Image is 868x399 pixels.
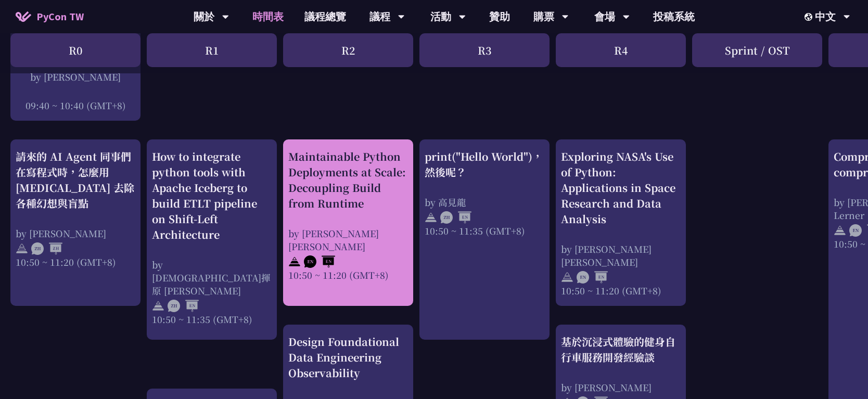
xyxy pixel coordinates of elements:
img: svg+xml;base64,PHN2ZyB4bWxucz0iaHR0cDovL3d3dy53My5vcmcvMjAwMC9zdmciIHdpZHRoPSIyNCIgaGVpZ2h0PSIyNC... [288,255,301,268]
img: ZHEN.371966e.svg [168,300,199,312]
img: ENEN.5a408d1.svg [577,271,608,284]
div: by [PERSON_NAME] [16,227,135,240]
div: by [PERSON_NAME] [16,70,135,83]
div: R1 [147,33,277,67]
img: svg+xml;base64,PHN2ZyB4bWxucz0iaHR0cDovL3d3dy53My5vcmcvMjAwMC9zdmciIHdpZHRoPSIyNCIgaGVpZ2h0PSIyNC... [425,211,437,224]
div: R2 [283,33,413,67]
div: R4 [556,33,686,67]
img: svg+xml;base64,PHN2ZyB4bWxucz0iaHR0cDovL3d3dy53My5vcmcvMjAwMC9zdmciIHdpZHRoPSIyNCIgaGVpZ2h0PSIyNC... [152,300,164,312]
div: print("Hello World")，然後呢？ [425,149,544,180]
a: Maintainable Python Deployments at Scale: Decoupling Build from Runtime by [PERSON_NAME] [PERSON_... [288,149,408,297]
div: by [PERSON_NAME] [PERSON_NAME] [288,227,408,253]
div: R0 [10,33,141,67]
img: Locale Icon [805,13,815,21]
div: 10:50 ~ 11:35 (GMT+8) [152,313,272,326]
div: 請來的 AI Agent 同事們在寫程式時，怎麼用 [MEDICAL_DATA] 去除各種幻想與盲點 [16,149,135,211]
div: 10:50 ~ 11:20 (GMT+8) [288,268,408,281]
div: Exploring NASA's Use of Python: Applications in Space Research and Data Analysis [561,149,681,227]
a: PyCon TW [5,4,94,30]
div: Design Foundational Data Engineering Observability [288,334,408,381]
a: Exploring NASA's Use of Python: Applications in Space Research and Data Analysis by [PERSON_NAME]... [561,149,681,297]
img: Home icon of PyCon TW 2025 [16,11,31,22]
div: Maintainable Python Deployments at Scale: Decoupling Build from Runtime [288,149,408,211]
img: ZHZH.38617ef.svg [31,242,62,255]
a: print("Hello World")，然後呢？ by 高見龍 10:50 ~ 11:35 (GMT+8) [425,149,544,331]
div: 10:50 ~ 11:35 (GMT+8) [425,224,544,237]
div: Sprint / OST [692,33,822,67]
div: by [PERSON_NAME] [PERSON_NAME] [561,242,681,268]
a: 請來的 AI Agent 同事們在寫程式時，怎麼用 [MEDICAL_DATA] 去除各種幻想與盲點 by [PERSON_NAME] 10:50 ~ 11:20 (GMT+8) [16,149,135,297]
div: 09:40 ~ 10:40 (GMT+8) [16,99,135,112]
span: PyCon TW [36,9,84,24]
div: 10:50 ~ 11:20 (GMT+8) [16,255,135,268]
a: How to integrate python tools with Apache Iceberg to build ETLT pipeline on Shift-Left Architectu... [152,149,272,331]
div: How to integrate python tools with Apache Iceberg to build ETLT pipeline on Shift-Left Architecture [152,149,272,242]
div: 10:50 ~ 11:20 (GMT+8) [561,284,681,297]
div: R3 [419,33,550,67]
img: ZHEN.371966e.svg [440,211,471,224]
img: ENEN.5a408d1.svg [304,255,335,268]
img: svg+xml;base64,PHN2ZyB4bWxucz0iaHR0cDovL3d3dy53My5vcmcvMjAwMC9zdmciIHdpZHRoPSIyNCIgaGVpZ2h0PSIyNC... [16,242,28,255]
img: svg+xml;base64,PHN2ZyB4bWxucz0iaHR0cDovL3d3dy53My5vcmcvMjAwMC9zdmciIHdpZHRoPSIyNCIgaGVpZ2h0PSIyNC... [561,271,573,284]
div: by [PERSON_NAME] [561,381,681,394]
img: svg+xml;base64,PHN2ZyB4bWxucz0iaHR0cDovL3d3dy53My5vcmcvMjAwMC9zdmciIHdpZHRoPSIyNCIgaGVpZ2h0PSIyNC... [834,224,846,237]
div: by 高見龍 [425,196,544,209]
div: 基於沉浸式體驗的健身自行車服務開發經驗談 [561,334,681,365]
div: by [DEMOGRAPHIC_DATA]揮原 [PERSON_NAME] [152,258,272,297]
